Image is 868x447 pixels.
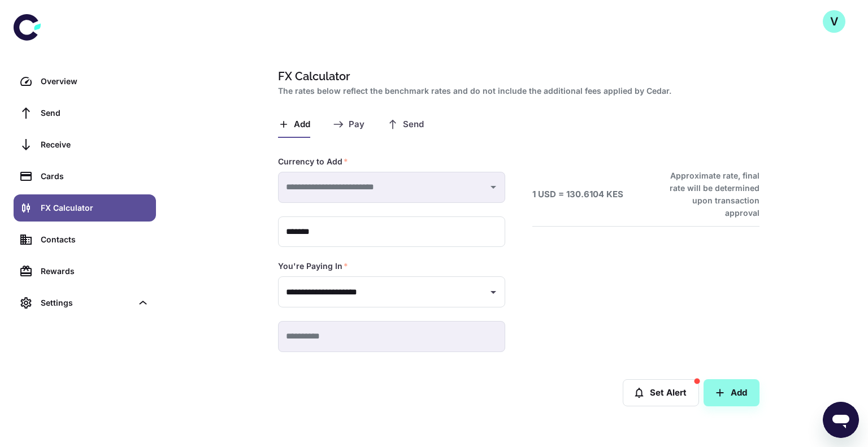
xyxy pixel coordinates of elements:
[403,119,424,130] span: Send
[823,10,845,33] button: V
[14,99,156,127] a: Send
[41,233,149,246] div: Contacts
[41,75,149,88] div: Overview
[14,131,156,158] a: Receive
[485,284,501,300] button: Open
[41,265,149,277] div: Rewards
[41,138,149,151] div: Receive
[657,170,759,219] h6: Approximate rate, final rate will be determined upon transaction approval
[704,379,759,406] button: Add
[14,289,156,316] div: Settings
[14,258,156,285] a: Rewards
[823,402,859,438] iframe: Button to launch messaging window
[41,170,149,183] div: Cards
[14,68,156,95] a: Overview
[278,156,348,167] label: Currency to Add
[278,261,348,272] label: You're Paying In
[14,163,156,190] a: Cards
[41,202,149,214] div: FX Calculator
[294,119,310,130] span: Add
[532,188,623,201] h6: 1 USD = 130.6104 KES
[349,119,364,130] span: Pay
[278,85,755,97] h2: The rates below reflect the benchmark rates and do not include the additional fees applied by Cedar.
[14,226,156,253] a: Contacts
[623,379,699,406] button: Set Alert
[41,107,149,119] div: Send
[278,68,755,85] h1: FX Calculator
[41,297,132,309] div: Settings
[14,194,156,222] a: FX Calculator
